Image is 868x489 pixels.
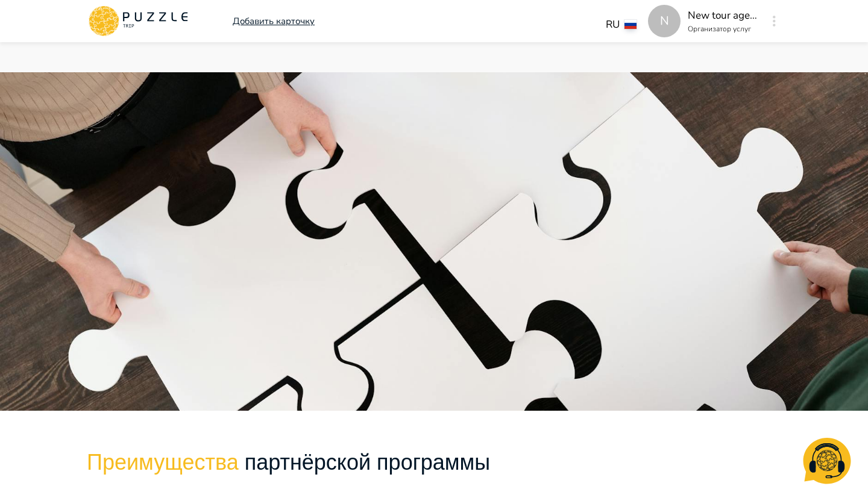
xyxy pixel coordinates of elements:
[606,17,620,33] p: RU
[233,14,315,28] a: Добавить карточку
[648,5,681,37] div: N
[87,449,781,475] h2: партнёрской программы
[87,450,239,475] span: Преимущества
[624,20,637,29] img: lang
[688,23,760,34] p: Организатор услуг
[688,8,760,23] p: New tour agency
